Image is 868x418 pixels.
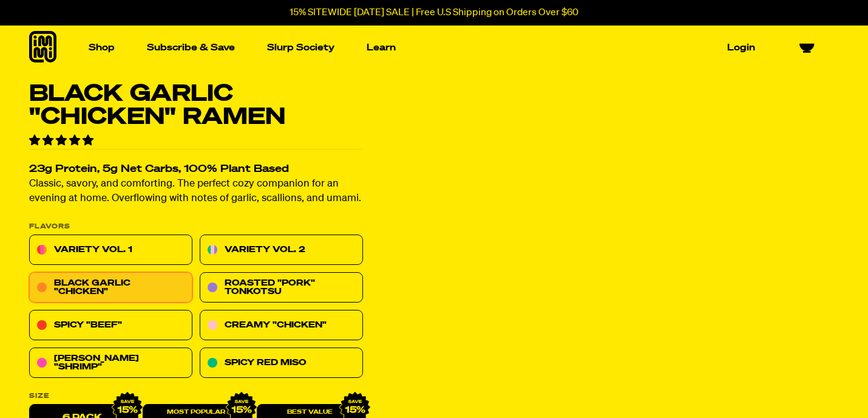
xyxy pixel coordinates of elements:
a: Spicy Red Miso [200,348,363,379]
p: Flavors [29,224,363,230]
a: Learn [362,38,401,57]
p: Classic, savory, and comforting. The perfect cozy companion for an evening at home. Overflowing w... [29,177,363,207]
label: Size [29,393,363,400]
a: Subscribe & Save [142,38,240,57]
a: Slurp Society [262,38,339,57]
h1: Black Garlic "Chicken" Ramen [29,83,363,129]
nav: Main navigation [84,26,760,70]
a: Creamy "Chicken" [200,310,363,341]
a: [PERSON_NAME] "Shrimp" [29,348,192,379]
a: Shop [84,38,120,57]
span: 4.76 stars [29,135,96,146]
a: Black Garlic "Chicken" [29,273,192,303]
h2: 23g Protein, 5g Net Carbs, 100% Plant Based [29,165,363,175]
a: Roasted "Pork" Tonkotsu [200,273,363,303]
a: Variety Vol. 1 [29,235,192,266]
a: Variety Vol. 2 [200,235,363,266]
a: Spicy "Beef" [29,310,192,341]
a: Login [722,38,760,57]
p: 15% SITEWIDE [DATE] SALE | Free U.S Shipping on Orders Over $60 [290,7,578,18]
